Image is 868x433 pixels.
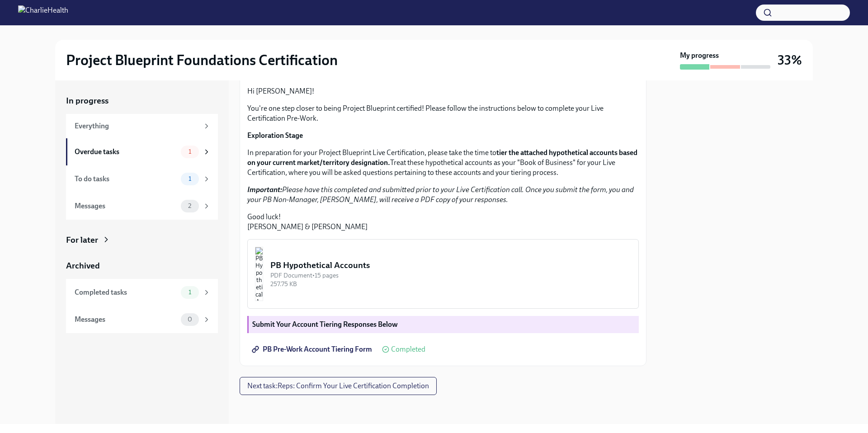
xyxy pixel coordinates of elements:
div: For later [66,234,98,246]
p: You're one step closer to being Project Blueprint certified! Please follow the instructions below... [247,104,639,123]
div: Overdue tasks [75,147,177,157]
div: 257.75 KB [270,280,631,288]
a: Everything [66,114,218,138]
strong: Exploration Stage [247,131,303,140]
a: PB Pre-Work Account Tiering Form [247,340,378,358]
span: 2 [183,202,197,209]
span: 1 [183,289,197,296]
span: 0 [182,316,198,323]
a: Messages0 [66,306,218,333]
p: In preparation for your Project Blueprint Live Certification, please take the time to Treat these... [247,148,639,178]
div: Everything [75,121,199,131]
a: Archived [66,260,218,272]
span: Completed [391,346,425,353]
div: Messages [75,201,177,211]
div: To do tasks [75,174,177,184]
span: Next task : Reps: Confirm Your Live Certification Completion [247,381,429,391]
p: Hi [PERSON_NAME]! [247,86,639,96]
h2: Project Blueprint Foundations Certification [66,51,338,69]
div: Messages [75,315,177,325]
span: 1 [183,148,197,155]
h3: 33% [778,52,802,68]
em: Please have this completed and submitted prior to your Live Certification call. Once you submit t... [247,185,634,204]
div: PDF Document • 15 pages [270,271,631,280]
div: PB Hypothetical Accounts [270,259,631,271]
a: In progress [66,95,218,107]
div: Completed tasks [75,287,177,297]
a: Messages2 [66,193,218,220]
img: CharlieHealth [18,5,68,20]
strong: Submit Your Account Tiering Responses Below [252,320,398,329]
a: For later [66,234,218,246]
a: Overdue tasks1 [66,138,218,165]
strong: My progress [680,51,719,61]
span: PB Pre-Work Account Tiering Form [254,345,372,354]
img: PB Hypothetical Accounts [255,247,263,301]
p: Good luck! [PERSON_NAME] & [PERSON_NAME] [247,212,639,232]
button: Next task:Reps: Confirm Your Live Certification Completion [240,377,437,395]
button: PB Hypothetical AccountsPDF Document•15 pages257.75 KB [247,239,639,309]
a: To do tasks1 [66,165,218,193]
strong: Important: [247,185,282,194]
span: 1 [183,175,197,182]
a: Completed tasks1 [66,279,218,306]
